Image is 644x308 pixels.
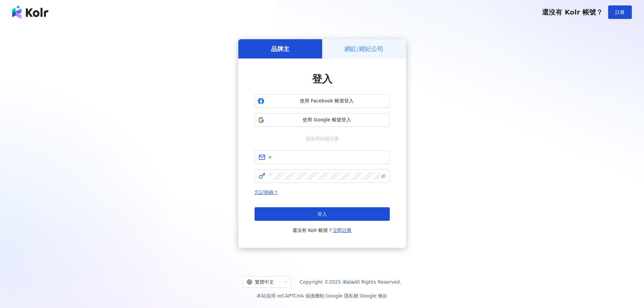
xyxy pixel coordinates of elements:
[255,94,390,108] button: 使用 Facebook 帳號登入
[255,190,278,195] a: 忘記密碼？
[247,277,281,287] div: 繁體中文
[255,113,390,127] button: 使用 Google 帳號登入
[615,9,625,15] span: 註冊
[342,279,354,285] a: iKala
[360,293,387,299] a: Google 條款
[312,73,332,85] span: 登入
[381,174,386,179] span: eye-invisible
[301,135,343,142] span: 或使用信箱註冊
[358,293,360,299] span: |
[333,228,352,233] a: 立即註冊
[292,226,352,234] span: 還沒有 Kolr 帳號？
[326,293,358,299] a: Google 隱私權
[267,98,387,104] span: 使用 Facebook 帳號登入
[542,8,603,16] span: 還沒有 Kolr 帳號？
[267,117,387,123] span: 使用 Google 帳號登入
[12,5,48,19] img: logo
[255,207,390,221] button: 登入
[257,292,387,300] span: 本站採用 reCAPTCHA 保護機制
[317,211,327,217] span: 登入
[300,278,401,286] span: Copyright © 2025 All Rights Reserved.
[608,5,632,19] button: 註冊
[271,45,289,53] h5: 品牌主
[344,45,383,53] h5: 網紅/經紀公司
[324,293,326,299] span: |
